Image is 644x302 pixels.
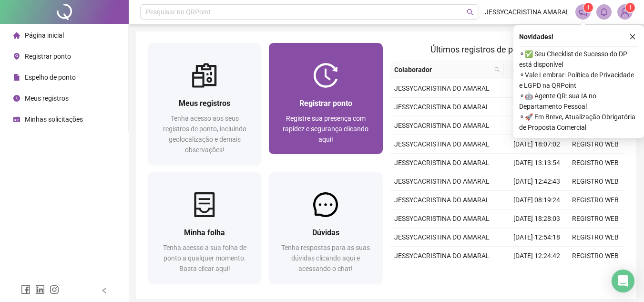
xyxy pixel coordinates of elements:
[394,122,490,129] span: JESSYCACRISTINA DO AMARAL
[519,31,553,42] span: Novidades !
[394,159,490,167] span: JESSYCACRISTINA DO AMARAL
[508,209,566,228] td: [DATE] 18:28:03
[566,265,625,284] td: REGISTRO WEB
[394,64,491,75] span: Colaborador
[13,74,20,81] span: file
[269,172,382,283] a: DúvidasTenha respostas para as suas dúvidas clicando aqui e acessando o chat!
[312,228,339,237] span: Dúvidas
[394,84,490,92] span: JESSYCACRISTINA DO AMARAL
[508,98,566,116] td: [DATE] 12:55:23
[485,7,570,17] span: JESSYCACRISTINA AMARAL
[283,115,368,143] span: Registre sua presença com rapidez e segurança clicando aqui!
[519,112,638,133] span: ⚬ 🚀 Em Breve, Atualização Obrigatória de Proposta Comercial
[508,79,566,98] td: [DATE] 13:17:46
[179,99,230,108] span: Meus registros
[281,244,370,272] span: Tenha respostas para as suas dúvidas clicando aqui e acessando o chat!
[600,8,608,16] span: bell
[494,67,500,73] span: search
[508,135,566,154] td: [DATE] 18:07:02
[566,154,625,172] td: REGISTRO WEB
[13,95,20,102] span: clock-circle
[583,3,593,12] sup: 1
[394,233,490,241] span: JESSYCACRISTINA DO AMARAL
[394,177,490,185] span: JESSYCACRISTINA DO AMARAL
[25,52,71,60] span: Registrar ponto
[148,172,261,283] a: Minha folhaTenha acesso a sua folha de ponto a qualquer momento. Basta clicar aqui!
[25,31,64,39] span: Página inicial
[566,135,625,154] td: REGISTRO WEB
[519,91,638,112] span: ⚬ 🤖 Agente QR: sua IA no Departamento Pessoal
[394,103,490,111] span: JESSYCACRISTINA DO AMARAL
[612,270,634,292] div: Open Intercom Messenger
[508,247,566,265] td: [DATE] 12:24:42
[25,73,76,81] span: Espelho de ponto
[25,94,69,102] span: Meus registros
[519,49,638,70] span: ⚬ ✅ Seu Checklist de Sucesso do DP está disponível
[394,196,490,204] span: JESSYCACRISTINA DO AMARAL
[566,247,625,265] td: REGISTRO WEB
[508,116,566,135] td: [DATE] 11:30:50
[629,4,632,11] span: 1
[566,209,625,228] td: REGISTRO WEB
[508,265,566,284] td: [DATE] 08:27:13
[508,64,549,75] span: Data/Hora
[508,154,566,172] td: [DATE] 13:13:54
[430,44,584,54] span: Últimos registros de ponto sincronizados
[625,3,635,12] sup: Atualize o seu contato no menu Meus Dados
[101,287,108,294] span: left
[163,244,246,272] span: Tenha acesso a sua folha de ponto a qualquer momento. Basta clicar aqui!
[394,140,490,148] span: JESSYCACRISTINA DO AMARAL
[508,191,566,209] td: [DATE] 08:19:24
[508,172,566,191] td: [DATE] 12:42:43
[508,228,566,247] td: [DATE] 12:54:18
[467,9,474,16] span: search
[566,191,625,209] td: REGISTRO WEB
[163,115,246,154] span: Tenha acesso aos seus registros de ponto, incluindo geolocalização e demais observações!
[394,252,490,260] span: JESSYCACRISTINA DO AMARAL
[50,285,59,294] span: instagram
[184,228,225,237] span: Minha folha
[13,32,20,39] span: home
[566,228,625,247] td: REGISTRO WEB
[299,99,352,108] span: Registrar ponto
[25,115,83,123] span: Minhas solicitações
[13,53,20,60] span: environment
[566,172,625,191] td: REGISTRO WEB
[618,5,632,19] img: 93589
[269,43,382,154] a: Registrar pontoRegistre sua presença com rapidez e segurança clicando aqui!
[394,215,490,222] span: JESSYCACRISTINA DO AMARAL
[629,33,636,40] span: close
[148,43,261,165] a: Meus registrosTenha acesso aos seus registros de ponto, incluindo geolocalização e demais observa...
[504,61,561,79] th: Data/Hora
[519,70,638,91] span: ⚬ Vale Lembrar: Política de Privacidade e LGPD na QRPoint
[579,8,587,16] span: notification
[492,62,502,77] span: search
[587,4,590,11] span: 1
[21,285,31,294] span: facebook
[13,116,20,123] span: schedule
[35,285,45,294] span: linkedin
